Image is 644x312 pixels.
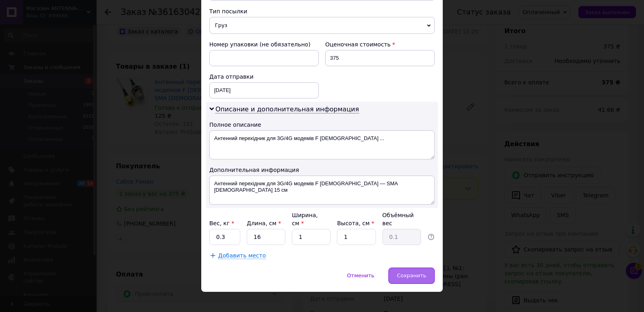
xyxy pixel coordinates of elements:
span: Отменить [347,272,374,278]
label: Высота, см [337,220,374,226]
span: Описание и дополнительная информация [215,105,359,113]
span: Сохранить [397,272,426,278]
label: Длина, см [247,220,281,226]
textarea: Антенний перехідник для 3G/4G модемів F [DEMOGRAPHIC_DATA] ... [209,130,435,159]
div: Оценочная стоимость [325,40,435,48]
div: Объёмный вес [382,211,421,227]
div: Номер упаковки (не обязательно) [209,40,319,48]
textarea: Антенний перехідник для 3G/4G модемів F [DEMOGRAPHIC_DATA] — SMA [DEMOGRAPHIC_DATA] 15 см [209,176,435,205]
span: Груз [209,17,435,34]
div: Полное описание [209,121,435,129]
div: Дата отправки [209,73,319,81]
label: Вес, кг [209,220,234,226]
div: Дополнительная информация [209,166,435,174]
label: Ширина, см [292,212,318,226]
span: Тип посылки [209,8,247,15]
span: Добавить место [218,252,266,259]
